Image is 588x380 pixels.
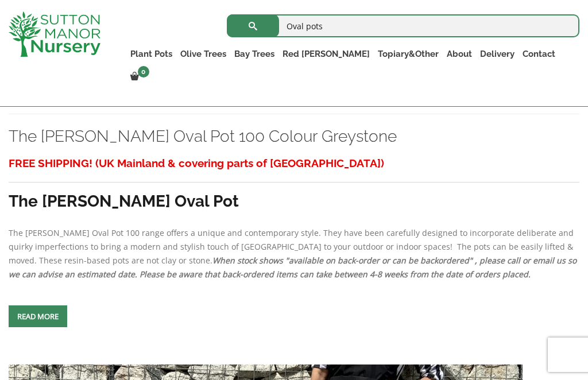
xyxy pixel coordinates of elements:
img: logo [9,11,100,57]
em: When stock shows "available on back-order or can be backordered" , please call or email us so we ... [9,255,577,280]
a: Olive Trees [176,46,230,62]
strong: The [PERSON_NAME] Oval Pot [9,192,239,211]
a: Delivery [476,46,519,62]
a: Contact [519,46,559,62]
h3: FREE SHIPPING! (UK Mainland & covering parts of [GEOGRAPHIC_DATA]) [9,153,579,174]
a: Plant Pots [126,46,176,62]
a: Bay Trees [230,46,278,62]
span: 0 [138,66,149,77]
a: Red [PERSON_NAME] [278,46,374,62]
a: 0 [126,69,153,85]
a: About [443,46,476,62]
a: Read more [9,305,67,327]
a: The [PERSON_NAME] Oval Pot 100 Colour Greystone [9,127,397,146]
input: Search... [227,14,579,37]
a: Topiary&Other [374,46,443,62]
div: The [PERSON_NAME] Oval Pot 100 range offers a unique and contemporary style. They have been caref... [9,153,579,281]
